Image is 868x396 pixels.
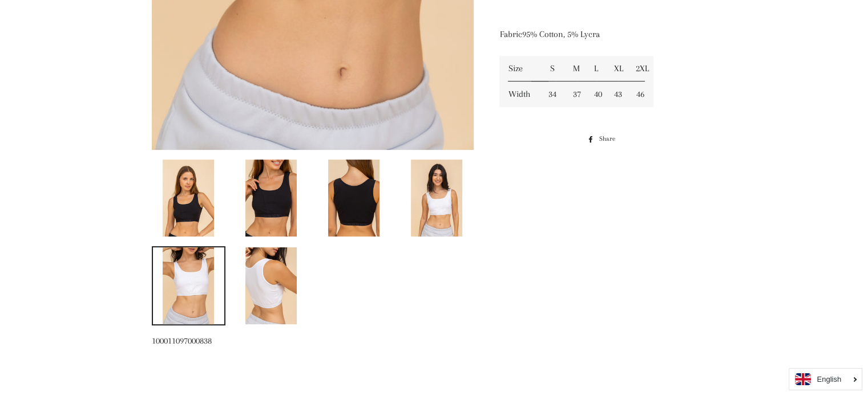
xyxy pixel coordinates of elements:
td: 2XL [627,56,653,81]
td: 34 [540,81,564,107]
td: 43 [605,81,628,107]
td: 37 [564,81,586,107]
img: Load image into Gallery viewer, Charmaine Womens Wireless Padded Control Bra [163,247,214,324]
td: 40 [586,81,605,107]
img: Load image into Gallery viewer, Charmaine Womens Wireless Padded Control Bra [328,160,380,236]
td: Width [499,81,540,107]
td: L [586,56,605,81]
a: English [795,373,856,385]
p: Fabric [499,27,702,42]
img: Load image into Gallery viewer, Charmaine Womens Wireless Padded Control Bra [411,160,462,236]
td: S [540,56,564,81]
i: English [817,375,841,383]
span: 100011097000838 [152,336,212,346]
td: XL [605,56,628,81]
img: Load image into Gallery viewer, Charmaine Womens Wireless Padded Control Bra [245,160,297,236]
span: 95% Cotton, 5% Lycra [522,29,599,39]
td: Size [499,56,540,81]
img: Load image into Gallery viewer, Charmaine Womens Wireless Padded Control Bra [163,160,214,236]
td: 46 [627,81,653,107]
td: M [564,56,586,81]
img: Load image into Gallery viewer, Charmaine Womens Wireless Padded Control Bra [245,247,297,324]
span: Share [599,133,620,145]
